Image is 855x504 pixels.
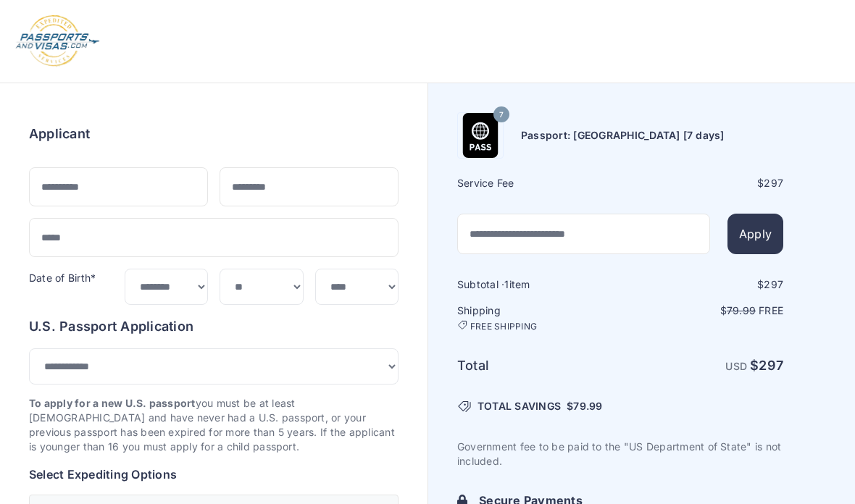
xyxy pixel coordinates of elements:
p: $ [622,303,783,318]
span: $ [567,399,602,413]
button: Apply [727,214,783,254]
h6: U.S. Passport Application [29,316,399,337]
label: Date of Birth* [29,272,96,284]
span: 297 [759,358,783,373]
h6: Service Fee [457,176,619,190]
span: 79.99 [727,304,756,316]
span: USD [725,360,747,372]
img: Logo [14,14,101,68]
h6: Passport: [GEOGRAPHIC_DATA] [7 days] [521,128,725,143]
span: TOTAL SAVINGS [477,399,561,413]
span: FREE SHIPPING [470,321,537,332]
p: Government fee to be paid to the "US Department of State" is not included. [457,440,783,469]
span: 297 [764,278,783,290]
div: $ [622,277,783,292]
span: 7 [499,106,504,125]
h6: Shipping [457,303,619,332]
span: 1 [504,278,509,290]
span: 297 [764,177,783,189]
img: Product Name [458,113,503,158]
p: you must be at least [DEMOGRAPHIC_DATA] and have never had a U.S. passport, or your previous pass... [29,396,399,454]
h6: Select Expediting Options [29,466,399,483]
h6: Total [457,356,619,376]
strong: $ [750,358,783,373]
strong: To apply for a new U.S. passport [29,397,196,409]
div: $ [622,176,783,190]
h6: Applicant [29,124,90,144]
span: Free [759,304,783,316]
h6: Subtotal · item [457,277,619,292]
span: 79.99 [573,400,602,412]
